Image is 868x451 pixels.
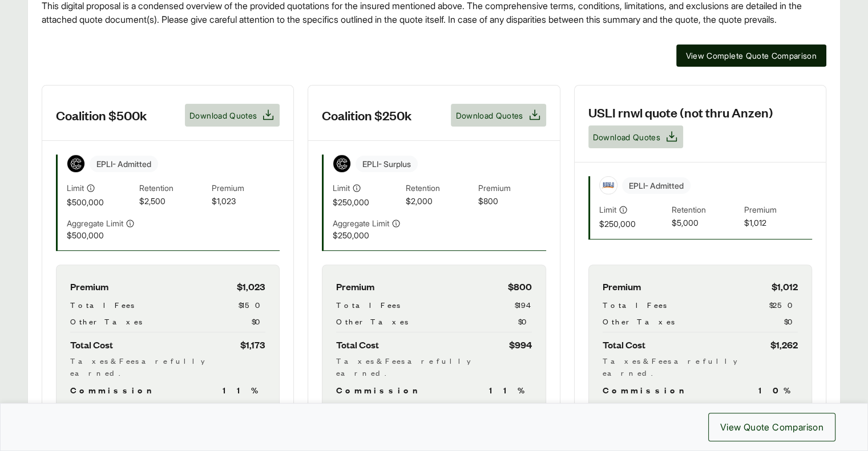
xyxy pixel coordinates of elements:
[588,104,773,121] h3: USLI rnwl quote (not thru Anzen)
[67,217,123,229] span: Aggregate Limit
[333,229,401,241] span: $250,000
[67,155,84,172] img: Coalition
[336,383,423,397] span: Commission
[603,383,689,397] span: Commission
[744,204,812,217] span: Premium
[478,195,546,208] span: $800
[70,355,265,379] div: Taxes & Fees are fully earned.
[518,315,532,327] span: $0
[336,279,374,294] span: Premium
[252,315,265,327] span: $0
[239,299,265,311] span: $150
[405,195,473,208] span: $2,000
[593,131,660,143] span: Download Quotes
[70,279,108,294] span: Premium
[70,315,142,327] span: Other Taxes
[70,299,134,311] span: Total Fees
[189,109,257,121] span: Download Quotes
[237,279,265,294] span: $1,023
[70,383,157,397] span: Commission
[676,44,827,67] button: View Complete Quote Comparison
[336,299,400,311] span: Total Fees
[90,156,158,172] span: EPLI - Admitted
[588,125,683,148] button: Download Quotes
[770,337,798,352] span: $1,262
[603,315,675,327] span: Other Taxes
[744,217,812,230] span: $1,012
[599,218,667,230] span: $250,000
[333,155,350,172] img: Coalition
[686,50,817,62] span: View Complete Quote Comparison
[139,195,207,208] span: $2,500
[769,299,798,311] span: $250
[67,182,84,194] span: Limit
[600,177,617,194] img: United States Liability Insurance Company (USLI)
[212,195,280,208] span: $1,023
[509,337,532,352] span: $994
[603,337,645,352] span: Total Cost
[322,107,411,124] h3: Coalition $250k
[336,355,531,379] div: Taxes & Fees are fully earned.
[672,217,740,230] span: $5,000
[451,104,546,127] button: Download Quotes
[603,299,667,311] span: Total Fees
[333,196,401,208] span: $250,000
[139,182,207,195] span: Retention
[599,204,616,216] span: Limit
[333,217,389,229] span: Aggregate Limit
[240,337,265,352] span: $1,173
[336,337,379,352] span: Total Cost
[622,177,691,194] span: EPLI - Admitted
[185,104,280,127] button: Download Quotes
[758,383,798,397] span: 10 %
[356,156,418,172] span: EPLI - Surplus
[212,182,280,195] span: Premium
[67,229,135,241] span: $500,000
[672,204,740,217] span: Retention
[603,355,798,379] div: Taxes & Fees are fully earned.
[405,182,473,195] span: Retention
[784,315,798,327] span: $0
[603,279,641,294] span: Premium
[455,109,523,121] span: Download Quotes
[489,383,532,397] span: 11 %
[70,337,113,352] span: Total Cost
[67,196,135,208] span: $500,000
[333,182,350,194] span: Limit
[708,413,835,441] button: View Quote Comparison
[515,299,532,311] span: $194
[478,182,546,195] span: Premium
[772,279,798,294] span: $1,012
[508,279,532,294] span: $800
[336,315,408,327] span: Other Taxes
[720,420,823,434] span: View Quote Comparison
[223,383,265,397] span: 11 %
[56,107,147,124] h3: Coalition $500k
